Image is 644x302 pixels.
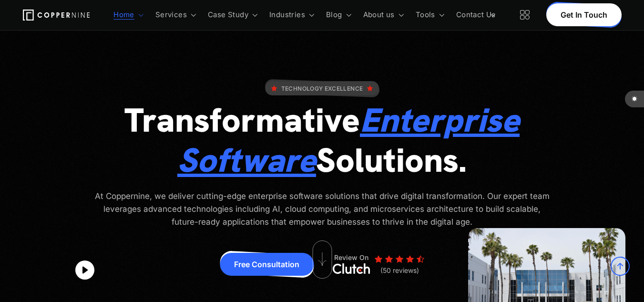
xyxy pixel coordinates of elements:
img: logo-white.png [23,10,90,21]
span: Enterprise Software [177,98,520,182]
h1: Transformative Solutions. [73,100,571,180]
span: Technology Excellence [265,81,379,95]
span: Review On [333,254,370,261]
a: Review On (50 reviews) [333,253,424,276]
a: Free Consultation [220,253,314,276]
span: (50 reviews) [380,266,419,274]
a: Get In Touch [546,3,622,26]
p: At Coppernine, we deliver cutting-edge enterprise software solutions that drive digital transform... [95,190,550,229]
